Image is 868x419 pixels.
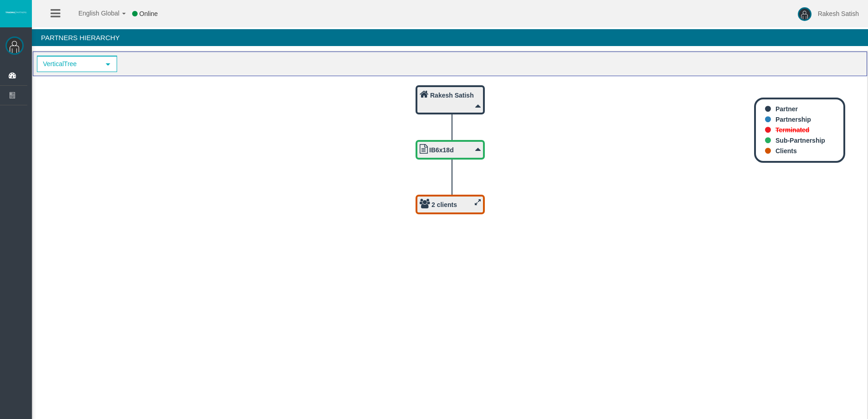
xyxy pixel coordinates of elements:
[776,137,825,144] b: Sub-Partnership
[798,7,812,21] img: user-image
[430,92,474,99] b: Rakesh Satish
[139,10,158,17] span: Online
[776,147,797,155] b: Clients
[818,10,859,17] span: Rakesh Satish
[776,116,811,123] b: Partnership
[32,29,868,46] h4: Partners Hierarchy
[431,201,457,208] b: 2 clients
[5,10,27,14] img: logo.svg
[776,126,809,134] b: Terminated
[38,57,100,71] span: VerticalTree
[67,10,119,17] span: English Global
[429,146,454,154] b: IB6x18d
[104,61,112,68] span: select
[776,105,798,113] b: Partner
